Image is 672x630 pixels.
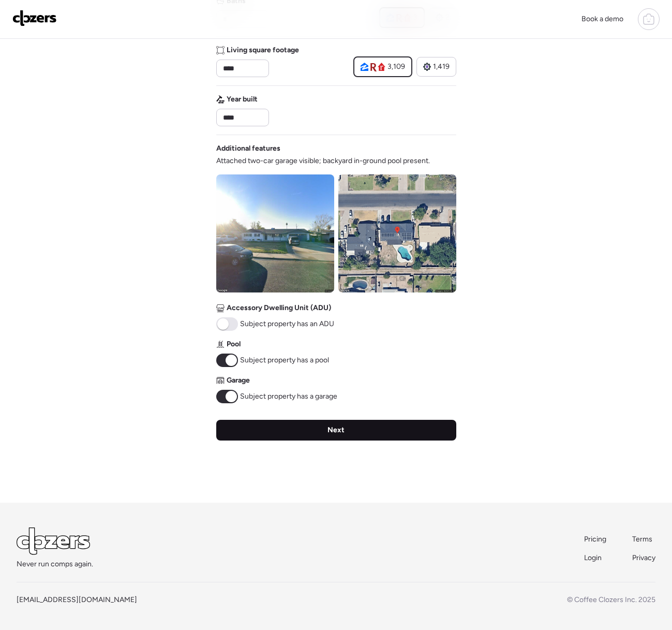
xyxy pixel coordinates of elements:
span: Never run comps again. [17,559,93,569]
span: Additional features [216,143,280,154]
img: Logo Light [17,528,90,555]
span: Terms [632,535,652,544]
span: Subject property has an ADU [240,319,334,329]
a: Login [584,553,607,563]
span: Pool [227,339,241,349]
span: Garage [227,375,250,386]
span: Accessory Dwelling Unit (ADU) [227,303,331,313]
span: Subject property has a pool [240,355,329,365]
span: Next [327,425,345,435]
span: Year built [227,94,258,105]
span: © Coffee Clozers Inc. 2025 [567,595,655,604]
span: 1,419 [433,62,450,72]
span: Login [584,553,602,562]
a: Privacy [632,553,655,563]
span: Attached two-car garage visible; backyard in-ground pool present. [216,156,430,166]
img: Logo [12,10,57,26]
span: Privacy [632,553,655,562]
a: Pricing [584,534,607,545]
span: Subject property has a garage [240,391,337,402]
span: Pricing [584,535,606,544]
a: [EMAIL_ADDRESS][DOMAIN_NAME] [17,595,137,604]
span: 3,109 [387,62,405,72]
span: Living square footage [227,45,299,55]
span: Book a demo [581,14,623,23]
a: Terms [632,534,655,545]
